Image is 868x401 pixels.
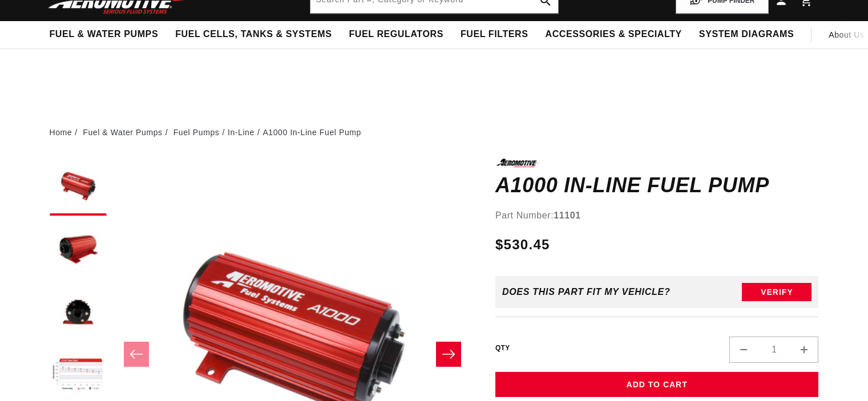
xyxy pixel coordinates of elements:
[829,30,864,39] span: About Us
[436,342,461,367] button: Slide right
[495,234,550,255] span: $530.45
[546,29,682,40] span: Accessories & Specialty
[537,21,691,48] summary: Accessories & Specialty
[495,372,819,398] button: Add to Cart
[340,21,451,48] summary: Fuel Regulators
[349,29,443,40] span: Fuel Regulators
[495,343,510,353] label: QTY
[50,29,159,40] span: Fuel & Water Pumps
[50,221,107,278] button: Load image 2 in gallery view
[175,29,332,40] span: Fuel Cells, Tanks & Systems
[167,21,340,48] summary: Fuel Cells, Tanks & Systems
[263,126,361,139] li: A1000 In-Line Fuel Pump
[554,210,581,220] strong: 11101
[495,176,819,195] h1: A1000 In-Line Fuel Pump
[452,21,537,48] summary: Fuel Filters
[50,159,107,216] button: Load image 1 in gallery view
[502,287,671,297] div: Does This part fit My vehicle?
[461,29,528,40] span: Fuel Filters
[41,21,167,48] summary: Fuel & Water Pumps
[173,126,220,139] a: Fuel Pumps
[83,126,162,139] a: Fuel & Water Pumps
[50,284,107,341] button: Load image 3 in gallery view
[50,126,819,139] nav: breadcrumbs
[691,21,802,48] summary: System Diagrams
[50,126,72,139] a: Home
[699,29,794,40] span: System Diagrams
[742,283,812,301] button: Verify
[495,208,819,223] div: Part Number:
[228,126,263,139] li: In-Line
[124,342,149,367] button: Slide left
